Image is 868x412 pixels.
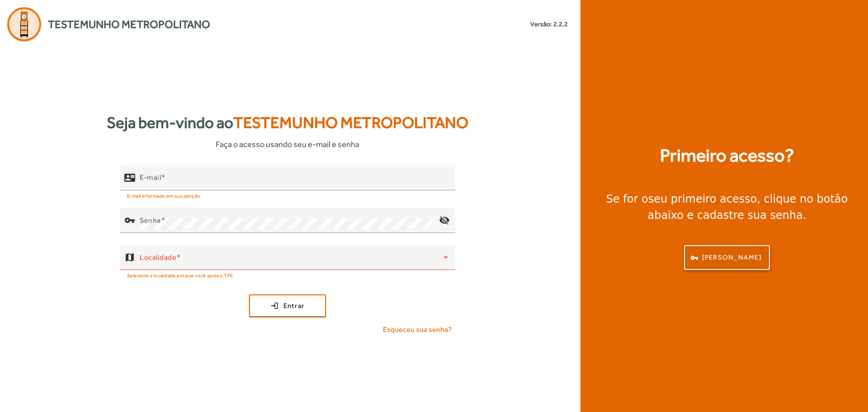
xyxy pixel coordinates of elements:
[283,301,305,311] span: Entrar
[648,193,757,205] strong: seu primeiro acesso
[140,173,161,182] mat-label: E-mail
[702,252,762,263] span: [PERSON_NAME]
[591,191,863,223] div: Se for o , clique no botão abaixo e cadastre sua senha.
[48,16,210,33] span: Testemunho Metropolitano
[124,252,135,263] mat-icon: map
[684,245,770,270] button: [PERSON_NAME]
[127,270,235,280] mat-hint: Selecione a localidade em que você apoia o TPE.
[127,190,202,200] mat-hint: E-mail informado em sua petição.
[140,216,161,225] mat-label: Senha
[124,172,135,183] mat-icon: contact_mail
[233,114,468,132] span: Testemunho Metropolitano
[124,215,135,226] mat-icon: vpn_key
[216,138,359,150] span: Faça o acesso usando seu e-mail e senha
[7,7,41,41] img: Logo Agenda
[530,19,568,29] small: Versão: 2.2.2
[383,324,452,335] span: Esqueceu sua senha?
[140,253,176,262] mat-label: Localidade
[434,209,455,231] mat-icon: visibility_off
[660,142,794,169] strong: Primeiro acesso?
[249,294,326,317] button: Entrar
[107,111,468,135] strong: Seja bem-vindo ao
